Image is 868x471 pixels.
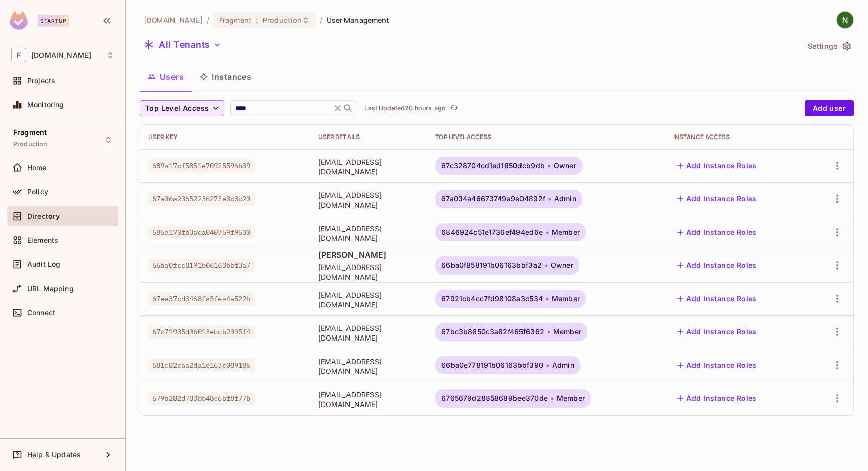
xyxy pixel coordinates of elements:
[554,195,576,203] span: Admin
[557,394,585,402] span: Member
[140,64,192,89] button: Users
[673,191,761,207] button: Add Instance Roles
[219,15,252,25] span: Fragment
[551,261,573,270] span: Owner
[441,162,545,170] span: 67c328704cd1ed1650dcb9db
[553,328,581,336] span: Member
[148,192,255,206] span: 67a06a23652236273e3c3c20
[255,16,259,24] span: :
[448,102,460,114] button: refresh
[27,451,81,459] span: Help & Updates
[552,361,574,369] span: Admin
[435,133,657,141] div: Top Level Access
[13,140,48,148] span: Production
[318,224,419,243] span: [EMAIL_ADDRESS][DOMAIN_NAME]
[27,188,48,196] span: Policy
[673,257,761,274] button: Add Instance Roles
[441,394,548,402] span: 6765679d28858689bee370de
[364,104,446,112] p: Last Updated 20 hours ago
[140,37,225,53] button: All Tenants
[148,259,255,272] span: 66ba0fcc8191b06163bbf3a7
[446,102,460,114] span: Click to refresh data
[318,190,419,210] span: [EMAIL_ADDRESS][DOMAIN_NAME]
[804,38,854,54] button: Settings
[673,158,761,174] button: Add Instance Roles
[27,212,60,220] span: Directory
[318,157,419,176] span: [EMAIL_ADDRESS][DOMAIN_NAME]
[148,159,255,172] span: 689a17cf5851e70925596b39
[318,133,419,141] div: User Details
[318,390,419,409] span: [EMAIL_ADDRESS][DOMAIN_NAME]
[837,12,853,28] img: Nadav Avidan
[148,325,255,339] span: 67c71935d06013ebcb2395f4
[318,249,419,260] span: [PERSON_NAME]
[207,15,209,25] li: /
[263,15,302,25] span: Production
[552,228,580,236] span: Member
[441,361,543,369] span: 66ba0e778191b06163bbf390
[327,15,390,25] span: User Management
[148,359,255,372] span: 681c82caa2da1e163c089186
[10,11,28,30] img: SReyMgAAAABJRU5ErkJggg==
[27,164,47,172] span: Home
[441,328,544,336] span: 67bc3b8650c3a82f465f6362
[148,292,255,305] span: 67ee37cd3468fa5fea4a522b
[31,51,91,59] span: Workspace: fragment.fit
[27,309,55,317] span: Connect
[140,100,224,116] button: Top Level Access
[450,103,458,113] span: refresh
[673,291,761,307] button: Add Instance Roles
[441,228,543,236] span: 6846924c51e1736ef494ed6e
[554,162,576,170] span: Owner
[318,262,419,282] span: [EMAIL_ADDRESS][DOMAIN_NAME]
[441,195,545,203] span: 67a034a46673749a9e04892f
[148,392,255,405] span: 679b282d783bb48c6bf8f77b
[27,77,55,85] span: Projects
[13,128,47,137] span: Fragment
[318,357,419,376] span: [EMAIL_ADDRESS][DOMAIN_NAME]
[192,64,259,89] button: Instances
[27,101,64,109] span: Monitoring
[805,100,854,116] button: Add user
[441,295,543,303] span: 67921cb4cc7fd98108a3c534
[11,48,26,62] span: F
[673,224,761,240] button: Add Instance Roles
[27,285,74,293] span: URL Mapping
[673,357,761,373] button: Add Instance Roles
[144,15,203,25] span: the active workspace
[27,260,60,268] span: Audit Log
[318,323,419,343] span: [EMAIL_ADDRESS][DOMAIN_NAME]
[552,295,580,303] span: Member
[27,236,58,244] span: Elements
[441,261,542,270] span: 66ba0f858191b06163bbf3a2
[148,226,255,239] span: 686e170fb3ada040759f9530
[38,15,69,27] div: Startup
[673,390,761,407] button: Add Instance Roles
[148,133,302,141] div: User Key
[673,133,801,141] div: Instance Access
[318,290,419,309] span: [EMAIL_ADDRESS][DOMAIN_NAME]
[673,324,761,340] button: Add Instance Roles
[320,15,322,25] li: /
[145,102,209,115] span: Top Level Access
